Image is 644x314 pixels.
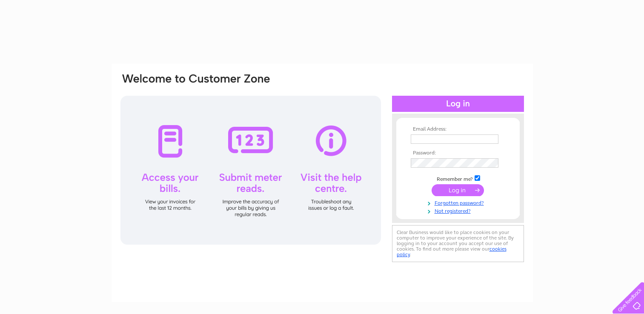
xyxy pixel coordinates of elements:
a: Not registered? [411,206,507,214]
th: Email Address: [409,126,507,132]
th: Password: [409,150,507,156]
td: Remember me? [409,174,507,183]
div: Clear Business would like to place cookies on your computer to improve your experience of the sit... [392,225,524,262]
a: Forgotten password? [411,198,507,206]
a: cookies policy [397,246,507,257]
input: Submit [432,184,484,196]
